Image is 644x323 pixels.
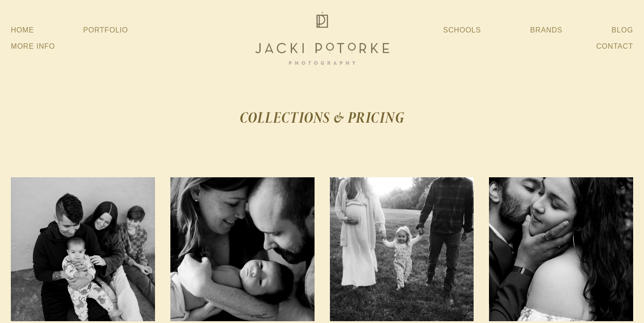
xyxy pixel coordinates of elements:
[530,22,562,38] a: Brands
[11,38,55,55] a: More Info
[611,22,633,38] a: Blog
[83,26,128,34] a: Portfolio
[240,107,404,128] strong: COLLECTIONS & PRICING
[443,22,481,38] a: Schools
[250,9,395,67] img: Jacki Potorke Sacramento Family Photographer
[596,38,633,55] a: Contact
[11,22,34,38] a: Home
